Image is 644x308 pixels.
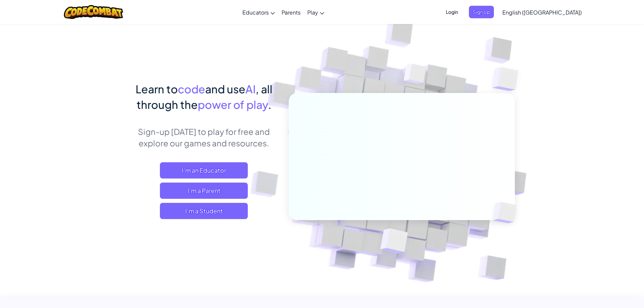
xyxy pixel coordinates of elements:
[363,214,424,270] img: Overlap cubes
[129,126,279,149] p: Sign-up [DATE] to play for free and explore our games and resources.
[160,162,248,179] a: I'm an Educator
[304,3,328,21] a: Play
[479,51,537,108] img: Overlap cubes
[499,3,585,21] a: English ([GEOGRAPHIC_DATA])
[502,9,582,16] span: English ([GEOGRAPHIC_DATA])
[307,9,318,16] span: Play
[442,6,462,18] button: Login
[391,50,439,101] img: Overlap cubes
[268,98,271,111] span: .
[205,82,245,96] span: and use
[64,5,123,19] img: CodeCombat logo
[481,188,532,237] img: Overlap cubes
[239,3,278,21] a: Educators
[469,6,494,18] button: Sign Up
[242,9,269,16] span: Educators
[136,82,178,96] span: Learn to
[278,3,304,21] a: Parents
[245,82,256,96] span: AI
[178,82,205,96] span: code
[160,183,248,199] a: I'm a Parent
[198,98,268,111] span: power of play
[160,203,248,219] button: I'm a Student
